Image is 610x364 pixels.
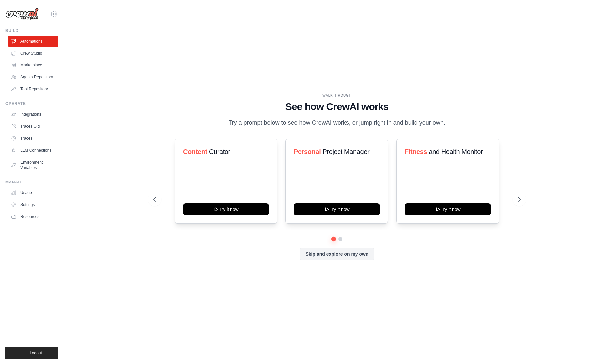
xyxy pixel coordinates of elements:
a: Integrations [8,109,58,120]
button: Skip and explore on my own [300,248,374,260]
a: Settings [8,199,58,210]
button: Try it now [183,203,269,215]
div: Manage [5,180,58,185]
button: Try it now [405,203,491,215]
h1: See how CrewAI works [153,101,521,113]
a: Crew Studio [8,48,58,59]
p: Try a prompt below to see how CrewAI works, or jump right in and build your own. [225,118,449,128]
a: Tool Repository [8,84,58,94]
a: Environment Variables [8,157,58,173]
span: Project Manager [323,148,370,155]
span: Resources [20,214,39,219]
a: LLM Connections [8,145,58,156]
a: Traces Old [8,121,58,132]
span: Logout [30,350,42,356]
span: Fitness [405,148,427,155]
a: Marketplace [8,60,58,70]
span: and Health Monitor [429,148,483,155]
span: Content [183,148,207,155]
a: Agents Repository [8,72,58,82]
div: WALKTHROUGH [153,93,521,98]
a: Traces [8,133,58,144]
div: Operate [5,101,58,106]
img: Logo [5,8,39,20]
button: Logout [5,347,58,359]
div: Build [5,28,58,33]
a: Automations [8,36,58,47]
span: Personal [294,148,321,155]
button: Resources [8,211,58,222]
a: Usage [8,187,58,198]
button: Try it now [294,203,380,215]
span: Curator [209,148,230,155]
